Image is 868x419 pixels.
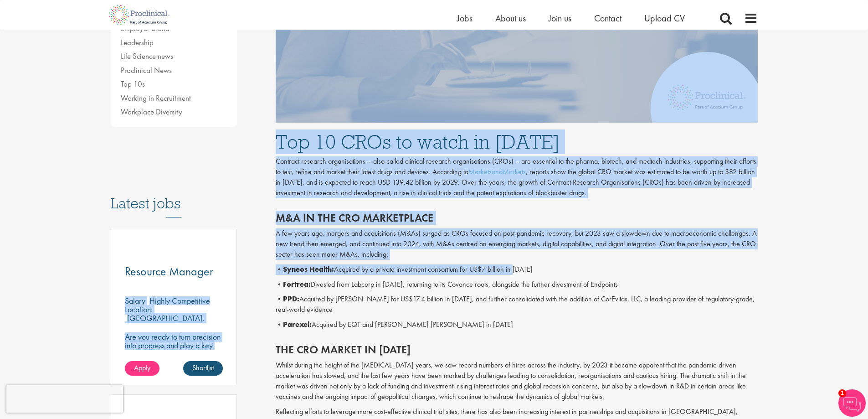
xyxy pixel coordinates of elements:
[283,294,299,304] b: PPD:
[276,279,758,290] p: • Divested from Labcorp in [DATE], returning to its Covance roots, alongside the further divestme...
[495,12,526,24] a: About us
[276,212,758,224] h2: M&A in the CRO marketplace
[276,228,758,260] p: A few years ago, mergers and acquisitions (M&As) surged as CROs focused on post-pandemic recovery...
[457,12,473,24] a: Jobs
[121,107,182,117] a: Workplace Diversity
[183,361,223,376] a: Shortlist
[134,363,150,372] span: Apply
[125,266,223,277] a: Resource Manager
[121,93,191,103] a: Working in Recruitment
[276,344,758,356] h2: The CRO market in [DATE]
[125,295,145,306] span: Salary
[644,12,685,24] a: Upload CV
[283,264,334,274] b: Syneos Health:
[121,65,172,75] a: Proclinical News
[121,37,154,47] a: Leadership
[125,304,153,315] span: Location:
[838,389,866,417] img: Chatbot
[283,320,312,329] b: Parexel:
[125,332,223,367] p: Are you ready to turn precision into progress and play a key role in shaping the future of pharma...
[468,167,526,176] a: MarketsandMarkets
[594,12,621,24] a: Contact
[276,320,758,330] p: • Acquired by EQT and [PERSON_NAME] [PERSON_NAME] in [DATE]
[125,361,159,376] a: Apply
[125,313,205,332] p: [GEOGRAPHIC_DATA], [GEOGRAPHIC_DATA]
[111,173,237,217] h3: Latest jobs
[276,264,758,275] p: • Acquired by a private investment consortium for US$7 billion in [DATE]
[838,389,846,397] span: 1
[283,279,311,289] b: Fortrea:
[276,294,758,315] p: • Acquired by [PERSON_NAME] for US$17.4 billion in [DATE], and further consolidated with the addi...
[276,132,758,152] h1: Top 10 CROs to watch in [DATE]
[549,12,571,24] a: Join us
[276,156,758,198] p: Contract research organisations – also called clinical research organisations (CROs) – are essent...
[121,79,145,89] a: Top 10s
[149,295,210,306] p: Highly Competitive
[125,264,213,279] span: Resource Manager
[6,385,123,413] iframe: reCAPTCHA
[276,360,758,402] p: Whilst during the height of the [MEDICAL_DATA] years, we saw record numbers of hires across the i...
[121,51,173,61] a: Life Science news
